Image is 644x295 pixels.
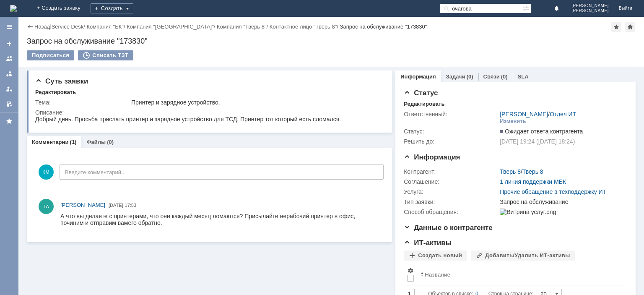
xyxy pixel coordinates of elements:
[446,73,465,80] a: Задачи
[500,111,576,117] div: /
[483,73,500,80] a: Связи
[127,23,214,30] a: Компания "[GEOGRAPHIC_DATA]"
[3,82,16,96] a: Мои заявки
[501,73,508,80] div: (0)
[86,23,127,30] div: /
[50,23,51,29] div: |
[10,5,17,12] a: Перейти на домашнюю страницу
[404,188,498,195] div: Услуга:
[404,239,452,247] span: ИТ-активы
[500,128,583,135] span: Ожидает ответа контрагента
[500,138,575,145] span: [DATE] 19:24 ([DATE] 18:24)
[404,128,498,135] div: Статус:
[407,267,414,274] span: Настройки
[52,23,84,30] a: Service Desk
[571,8,609,13] span: [PERSON_NAME]
[39,164,54,180] span: КМ
[270,23,337,30] a: Контактное лицо "Тверь 8"
[270,23,340,30] div: /
[217,23,270,30] div: /
[3,37,16,50] a: Создать заявку
[500,178,566,185] a: 1 линия поддержки МБК
[404,224,493,232] span: Данные о контрагенте
[404,168,498,175] div: Контрагент:
[3,67,16,81] a: Заявки в моей ответственности
[35,99,130,106] div: Тема:
[522,4,531,12] span: Расширенный поиск
[500,168,521,175] a: Тверь 8
[70,139,77,145] div: (1)
[500,198,623,205] div: Запрос на обслуживание
[86,139,106,145] a: Файлы
[522,168,543,175] a: Тверь 8
[500,188,606,195] a: Прочие обращение в техподдержку ИТ
[217,23,267,30] a: Компания "Тверь 8"
[34,23,50,30] a: Назад
[52,23,87,30] div: /
[500,118,526,125] div: Изменить
[127,23,217,30] div: /
[500,209,556,215] img: Витрина услуг.png
[550,111,576,117] a: Отдел ИТ
[518,73,529,80] a: SLA
[107,139,114,145] div: (0)
[404,101,444,107] div: Редактировать
[417,264,621,285] th: Название
[340,23,427,30] div: Запрос на обслуживание "173830"
[400,73,436,80] a: Информация
[3,52,16,65] a: Заявки на командах
[35,89,76,96] div: Редактировать
[60,201,105,209] a: [PERSON_NAME]
[404,198,498,205] div: Тип заявки:
[404,138,498,145] div: Решить до:
[35,109,382,116] div: Описание:
[404,209,498,215] div: Способ обращения:
[425,272,450,278] div: Название
[611,22,621,32] div: Добавить в избранное
[404,153,460,161] span: Информация
[60,202,105,208] span: [PERSON_NAME]
[625,22,635,32] div: Сделать домашней страницей
[3,97,16,111] a: Мои согласования
[404,111,498,117] div: Ответственный:
[125,203,137,208] span: 17:53
[571,3,609,8] span: [PERSON_NAME]
[404,178,498,185] div: Соглашение:
[500,111,548,117] a: [PERSON_NAME]
[10,5,17,12] img: logo
[500,168,543,175] div: /
[27,37,636,45] div: Запрос на обслуживание "173830"
[35,77,88,85] span: Суть заявки
[404,89,438,97] span: Статус
[131,99,380,106] div: Принтер и зарядное устройство.
[109,203,123,208] span: [DATE]
[32,139,69,145] a: Комментарии
[467,73,473,80] div: (0)
[86,23,123,30] a: Компания "БК"
[91,3,133,13] div: Создать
